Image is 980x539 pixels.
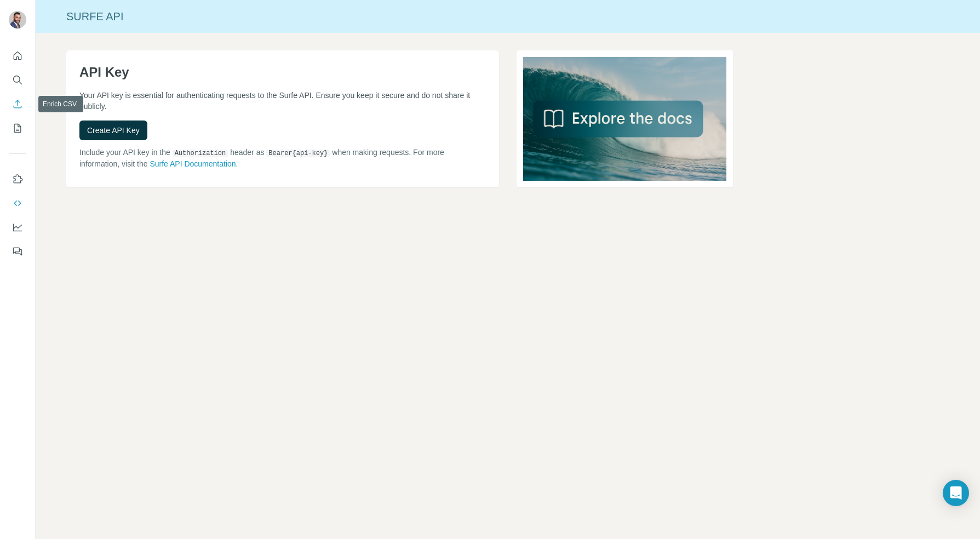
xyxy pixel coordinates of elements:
[79,147,486,169] p: Include your API key in the header as when making requests. For more information, visit the .
[9,46,26,66] button: Quick start
[9,217,26,237] button: Dashboard
[9,94,26,114] button: Enrich CSV
[9,70,26,90] button: Search
[9,118,26,138] button: My lists
[9,11,26,28] img: Avatar
[9,242,26,261] button: Feedback
[9,193,26,213] button: Use Surfe API
[150,159,236,168] a: Surfe API Documentation
[36,9,980,24] div: Surfe API
[9,169,26,189] button: Use Surfe on LinkedIn
[943,480,969,506] div: Open Intercom Messenger
[173,150,228,157] code: Authorization
[266,150,330,157] code: Bearer {api-key}
[79,64,486,81] h1: API Key
[79,90,486,112] p: Your API key is essential for authenticating requests to the Surfe API. Ensure you keep it secure...
[87,125,140,136] span: Create API Key
[79,121,147,140] button: Create API Key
